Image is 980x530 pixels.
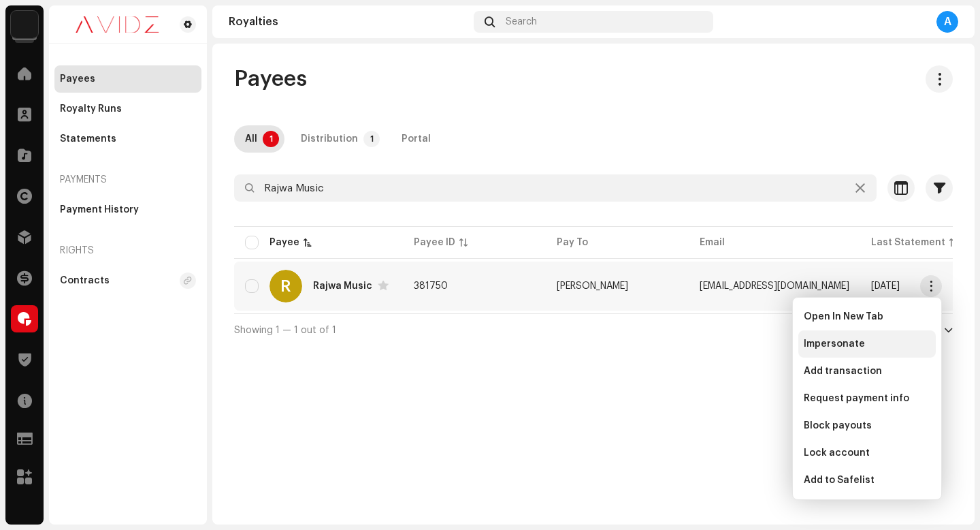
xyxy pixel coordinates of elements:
[60,275,110,286] div: Contracts
[229,16,468,27] div: Royalties
[804,475,875,486] span: Add to Safelist
[234,174,877,202] input: Search
[60,134,116,144] div: Statements
[301,125,358,153] div: Distribution
[804,393,909,404] span: Request payment info
[60,16,174,33] img: 0c631eef-60b6-411a-a233-6856366a70de
[804,366,882,377] span: Add transaction
[54,125,201,153] re-m-nav-item: Statements
[871,281,900,291] span: Jun 2025
[804,448,870,458] span: Lock account
[54,196,201,223] re-m-nav-item: Payment History
[871,236,945,249] div: Last Statement
[263,131,279,147] p-badge: 1
[60,204,139,215] div: Payment History
[363,131,380,147] p-badge: 1
[936,11,958,33] div: A
[557,281,628,291] span: Akhilesh pandey
[60,74,95,84] div: Payees
[804,420,872,431] span: Block payouts
[402,125,431,153] div: Portal
[313,281,372,291] div: Rajwa Music
[269,270,302,302] div: R
[11,11,38,38] img: 10d72f0b-d06a-424f-aeaa-9c9f537e57b6
[234,65,307,93] span: Payees
[54,95,201,123] re-m-nav-item: Royalty Runs
[54,65,201,93] re-m-nav-item: Payees
[700,281,849,291] span: rajwabhakti@gmail.com
[54,234,201,267] re-a-nav-header: Rights
[804,311,883,322] span: Open In New Tab
[60,104,122,114] div: Royalty Runs
[245,125,257,153] div: All
[414,236,455,249] div: Payee ID
[54,267,201,294] re-m-nav-item: Contracts
[804,339,865,349] span: Impersonate
[234,326,336,335] span: Showing 1 — 1 out of 1
[269,236,299,249] div: Payee
[506,16,537,27] span: Search
[414,281,448,291] span: 381750
[54,163,201,196] re-a-nav-header: Payments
